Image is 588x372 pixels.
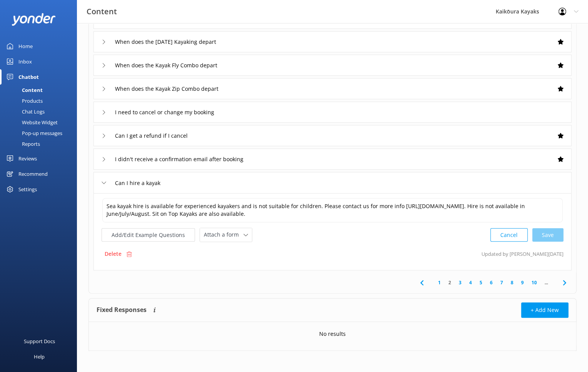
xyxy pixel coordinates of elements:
h3: Content [87,5,117,18]
h4: Fixed Responses [97,302,147,318]
a: Website Widget [5,117,77,128]
div: Inbox [18,54,32,69]
p: Updated by [PERSON_NAME] [DATE] [481,247,563,261]
a: 9 [517,279,528,286]
div: Settings [18,182,37,197]
a: 8 [507,279,517,286]
a: 3 [455,279,465,286]
a: Chat Logs [5,106,77,117]
div: Content [5,85,43,95]
div: Chat Logs [5,106,45,117]
div: Chatbot [18,69,39,85]
div: Reports [5,138,40,149]
div: Home [18,38,33,54]
a: 6 [486,279,496,286]
a: Pop-up messages [5,128,77,138]
a: 2 [445,279,455,286]
a: 7 [496,279,507,286]
a: Products [5,95,77,106]
textarea: Sea kayak hire is available for experienced kayakers and is not suitable for children. Please con... [102,198,563,222]
p: Delete [105,250,122,258]
div: Help [34,349,45,364]
div: Recommend [18,166,48,182]
a: 10 [528,279,541,286]
span: Attach a form [204,230,243,239]
a: 4 [465,279,476,286]
div: Pop-up messages [5,128,62,138]
div: Products [5,95,43,106]
span: ... [541,279,552,286]
div: Support Docs [24,334,55,349]
div: Website Widget [5,117,58,128]
button: Add/Edit Example Questions [102,228,195,242]
div: Reviews [18,151,37,166]
p: No results [319,330,346,338]
a: Reports [5,138,77,149]
button: Cancel [490,228,528,242]
img: yonder-white-logo.png [12,13,56,26]
button: + Add New [521,302,568,318]
a: Content [5,85,77,95]
a: 5 [476,279,486,286]
a: 1 [434,279,445,286]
